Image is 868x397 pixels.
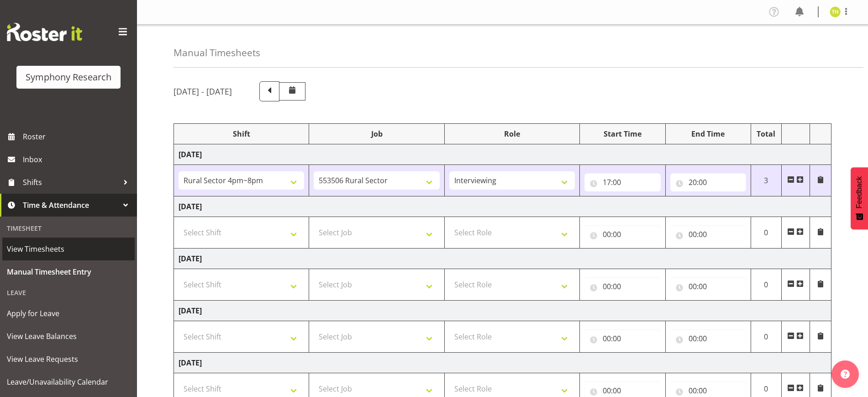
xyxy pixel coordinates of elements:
button: Feedback - Show survey [851,167,868,229]
a: Manual Timesheet Entry [2,260,135,283]
span: Feedback [855,176,863,208]
div: Start Time [584,128,660,139]
td: 0 [751,217,781,249]
div: Shift [179,128,304,139]
span: View Leave Balances [7,329,130,343]
span: Shifts [23,175,119,189]
span: Manual Timesheet Entry [7,265,130,279]
td: [DATE] [174,353,831,373]
div: Job [314,128,439,139]
input: Click to select... [670,173,746,191]
a: Apply for Leave [2,302,135,325]
h5: [DATE] - [DATE] [174,86,232,96]
div: Timesheet [2,219,135,238]
a: View Leave Requests [2,348,135,371]
div: Total [756,128,777,139]
span: Apply for Leave [7,307,130,320]
span: View Leave Requests [7,352,130,366]
input: Click to select... [584,329,660,348]
td: 0 [751,269,781,301]
div: Symphony Research [26,70,111,84]
span: Inbox [23,153,132,166]
input: Click to select... [584,277,660,296]
span: Leave/Unavailability Calendar [7,375,130,389]
input: Click to select... [584,173,660,191]
span: View Timesheets [7,242,130,256]
img: help-xxl-2.png [841,370,850,379]
a: View Leave Balances [2,325,135,348]
img: Rosterit website logo [7,23,82,41]
img: tristan-healley11868.jpg [830,6,841,17]
td: [DATE] [174,249,831,269]
input: Click to select... [670,329,746,348]
td: 3 [751,165,781,196]
span: Roster [23,130,132,143]
td: 0 [751,321,781,353]
td: [DATE] [174,301,831,321]
h4: Manual Timesheets [174,48,260,58]
a: Leave/Unavailability Calendar [2,371,135,393]
div: End Time [670,128,746,139]
div: Leave [2,283,135,302]
div: Role [449,128,575,139]
td: [DATE] [174,144,831,165]
a: View Timesheets [2,238,135,260]
input: Click to select... [670,225,746,243]
input: Click to select... [670,277,746,296]
input: Click to select... [584,225,660,243]
span: Time & Attendance [23,198,119,212]
td: [DATE] [174,196,831,217]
